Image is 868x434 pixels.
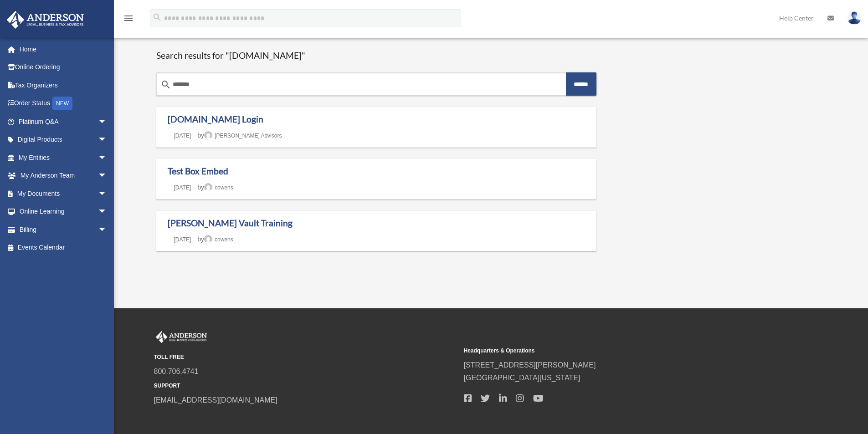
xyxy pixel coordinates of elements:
a: Test Box Embed [168,166,228,176]
a: Online Ordering [6,58,121,77]
small: Headquarters & Operations [464,346,767,356]
img: Anderson Advisors Platinum Portal [154,331,209,343]
span: arrow_drop_down [98,220,116,239]
a: Online Learningarrow_drop_down [6,203,121,221]
h1: Search results for "[DOMAIN_NAME]" [156,50,597,61]
div: NEW [52,97,72,110]
a: cowens [204,236,233,243]
a: Tax Organizers [6,76,121,94]
a: [DOMAIN_NAME] Login [168,114,263,124]
a: menu [123,16,134,24]
span: by [197,235,233,243]
img: User Pic [847,11,861,25]
a: [PERSON_NAME] Vault Training [168,218,293,228]
a: Events Calendar [6,239,121,257]
a: [DATE] [168,236,198,243]
a: [STREET_ADDRESS][PERSON_NAME] [464,361,596,369]
a: Platinum Q&Aarrow_drop_down [6,112,121,131]
a: [EMAIL_ADDRESS][DOMAIN_NAME] [154,396,277,404]
span: arrow_drop_down [98,112,116,131]
a: cowens [204,184,233,191]
span: by [197,184,233,191]
a: Order StatusNEW [6,94,121,113]
small: SUPPORT [154,381,457,391]
span: arrow_drop_down [98,203,116,221]
a: My Anderson Teamarrow_drop_down [6,167,121,185]
span: arrow_drop_down [98,148,116,167]
span: arrow_drop_down [98,131,116,149]
a: [DATE] [168,184,198,191]
a: Home [6,40,116,58]
span: by [197,132,282,139]
i: search [152,12,162,22]
a: Billingarrow_drop_down [6,220,121,239]
a: My Entitiesarrow_drop_down [6,148,121,167]
a: [GEOGRAPHIC_DATA][US_STATE] [464,374,580,382]
small: TOLL FREE [154,352,457,362]
a: Digital Productsarrow_drop_down [6,131,121,149]
a: My Documentsarrow_drop_down [6,184,121,203]
i: search [160,79,171,90]
a: [DATE] [168,133,198,139]
span: arrow_drop_down [98,184,116,203]
a: [PERSON_NAME] Advisors [204,133,282,139]
span: arrow_drop_down [98,167,116,185]
img: Anderson Advisors Platinum Portal [4,11,87,29]
i: menu [123,13,134,24]
a: 800.706.4741 [154,368,199,375]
